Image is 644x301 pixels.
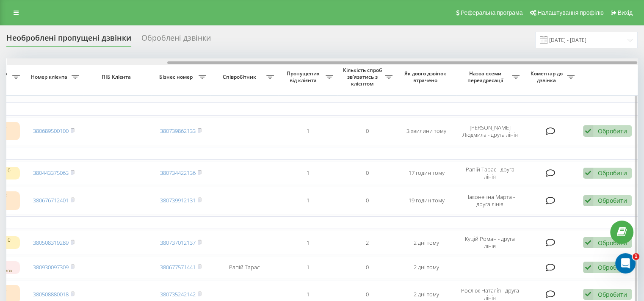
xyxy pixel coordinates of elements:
[598,169,627,177] div: Обробити
[278,117,337,145] td: 1
[342,67,385,87] span: Кількість спроб зв'язатись з клієнтом
[337,117,397,145] td: 0
[337,231,397,254] td: 2
[404,70,449,83] span: Як довго дзвінок втрачено
[160,169,196,177] a: 380734422136
[397,187,456,215] td: 19 годин тому
[337,161,397,185] td: 0
[615,253,636,273] iframe: Intercom live chat
[456,161,524,185] td: Рапій Тарас - друга лінія
[598,290,627,298] div: Обробити
[633,253,639,260] span: 1
[618,9,633,16] span: Вихід
[33,239,69,246] a: 380508319289
[278,161,337,185] td: 1
[215,74,266,80] span: Співробітник
[537,9,603,16] span: Налаштування профілю
[33,290,69,298] a: 380508880018
[28,74,72,80] span: Номер клієнта
[160,196,196,204] a: 380739912131
[33,263,69,271] a: 380930097309
[33,127,69,135] a: 380689500100
[33,196,69,204] a: 380676712401
[598,239,627,247] div: Обробити
[456,117,524,145] td: [PERSON_NAME] Людмила - друга лінія
[397,231,456,254] td: 2 дні тому
[141,33,211,47] div: Оброблені дзвінки
[598,196,627,204] div: Обробити
[278,231,337,254] td: 1
[528,70,567,83] span: Коментар до дзвінка
[278,256,337,279] td: 1
[460,70,512,83] span: Назва схеми переадресації
[397,117,456,145] td: 3 хвилини тому
[337,256,397,279] td: 0
[397,256,456,279] td: 2 дні тому
[278,187,337,215] td: 1
[33,169,69,177] a: 380443375063
[461,9,523,16] span: Реферальна програма
[598,127,627,135] div: Обробити
[91,74,144,80] span: ПІБ Клієнта
[282,70,326,83] span: Пропущених від клієнта
[598,263,627,271] div: Обробити
[456,187,524,215] td: Наконечна Марта - друга лінія
[160,239,196,246] a: 380737012137
[397,161,456,185] td: 17 годин тому
[160,263,196,271] a: 380677571441
[160,127,196,135] a: 380739862133
[155,74,199,80] span: Бізнес номер
[6,33,131,47] div: Необроблені пропущені дзвінки
[210,256,278,279] td: Рапій Тарас
[160,290,196,298] a: 380735242142
[456,231,524,254] td: Куцій Роман - друга лінія
[337,187,397,215] td: 0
